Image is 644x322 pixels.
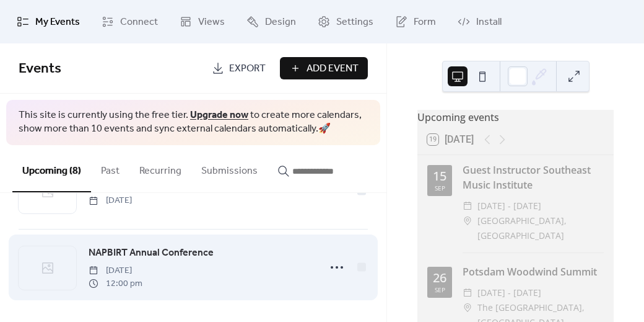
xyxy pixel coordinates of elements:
span: Install [476,15,502,30]
div: Sep [435,287,445,293]
a: NAPBIRT Annual Conference [89,245,214,261]
a: Install [448,5,511,38]
div: Potsdam Woodwind Summit [463,264,604,279]
button: Submissions [191,145,268,191]
div: 15 [433,170,446,182]
a: Settings [308,5,383,38]
button: Past [91,145,129,191]
span: Form [414,15,436,30]
div: ​ [463,285,472,300]
span: Views [198,15,225,30]
div: ​ [463,213,472,228]
span: [DATE] - [DATE] [477,199,541,213]
span: Export [229,61,266,76]
a: Upgrade now [190,105,248,125]
a: Connect [92,5,167,38]
button: Recurring [129,145,191,191]
div: Upcoming events [417,110,614,125]
span: 12:00 pm [89,277,142,290]
div: Sep [435,185,445,191]
div: ​ [463,300,472,315]
span: My Events [35,15,80,30]
span: [DATE] [89,194,132,207]
a: Design [237,5,305,38]
a: Export [202,57,275,79]
span: Settings [336,15,373,30]
div: 26 [433,272,446,284]
span: Design [265,15,296,30]
div: ​ [463,199,472,213]
span: [GEOGRAPHIC_DATA], [GEOGRAPHIC_DATA] [477,213,604,243]
span: Events [19,55,61,83]
span: [DATE] [89,264,142,277]
div: Guest Instructor Southeast Music Institute [463,163,604,192]
span: Connect [120,15,158,30]
a: Views [170,5,234,38]
span: [DATE] - [DATE] [477,285,541,300]
span: This site is currently using the free tier. to create more calendars, show more than 10 events an... [19,109,368,136]
button: Upcoming (8) [12,145,91,192]
button: Add Event [280,57,368,79]
span: NAPBIRT Annual Conference [89,246,214,261]
span: Add Event [307,61,359,76]
a: My Events [7,5,89,38]
a: Form [386,5,445,38]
